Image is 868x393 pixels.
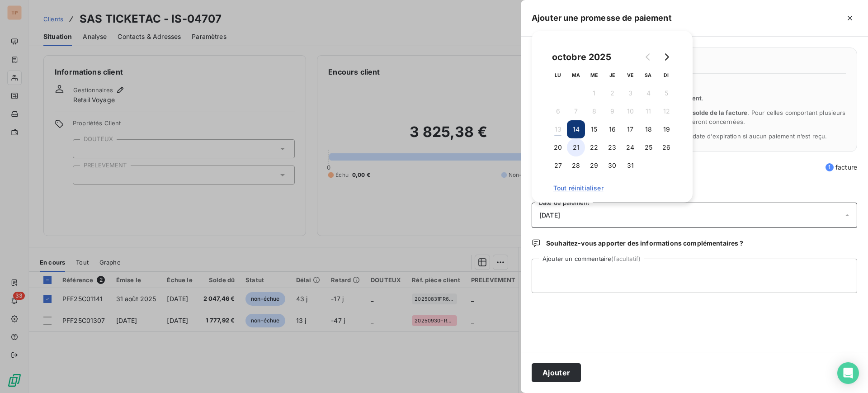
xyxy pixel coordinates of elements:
[657,84,675,102] button: 5
[603,138,621,156] button: 23
[621,66,639,84] th: vendredi
[826,163,857,172] span: facture
[539,212,560,219] span: [DATE]
[603,66,621,84] th: jeudi
[837,362,859,384] div: Open Intercom Messenger
[639,84,657,102] button: 4
[549,138,567,156] button: 20
[639,102,657,120] button: 11
[621,84,639,102] button: 3
[549,156,567,175] button: 27
[567,66,585,84] th: mardi
[650,109,748,116] span: l’ensemble du solde de la facture
[567,156,585,175] button: 28
[639,138,657,156] button: 25
[639,120,657,138] button: 18
[549,66,567,84] th: lundi
[549,102,567,120] button: 6
[585,102,603,120] button: 8
[585,156,603,175] button: 29
[532,12,672,24] h5: Ajouter une promesse de paiement
[554,109,846,125] span: La promesse de paiement couvre . Pour celles comportant plusieurs échéances, seules les échéances...
[585,138,603,156] button: 22
[585,84,603,102] button: 1
[603,84,621,102] button: 2
[553,185,671,192] span: Tout réinitialiser
[621,156,639,175] button: 31
[567,120,585,138] button: 14
[657,66,675,84] th: dimanche
[621,138,639,156] button: 24
[567,102,585,120] button: 7
[549,120,567,138] button: 13
[567,138,585,156] button: 21
[657,48,675,66] button: Go to next month
[603,156,621,175] button: 30
[639,48,657,66] button: Go to previous month
[657,138,675,156] button: 26
[549,50,614,64] div: octobre 2025
[546,239,743,248] span: Souhaitez-vous apporter des informations complémentaires ?
[826,163,834,171] span: 1
[585,120,603,138] button: 15
[621,102,639,120] button: 10
[603,102,621,120] button: 9
[639,66,657,84] th: samedi
[585,66,603,84] th: mercredi
[532,363,581,382] button: Ajouter
[603,120,621,138] button: 16
[621,120,639,138] button: 17
[657,120,675,138] button: 19
[657,102,675,120] button: 12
